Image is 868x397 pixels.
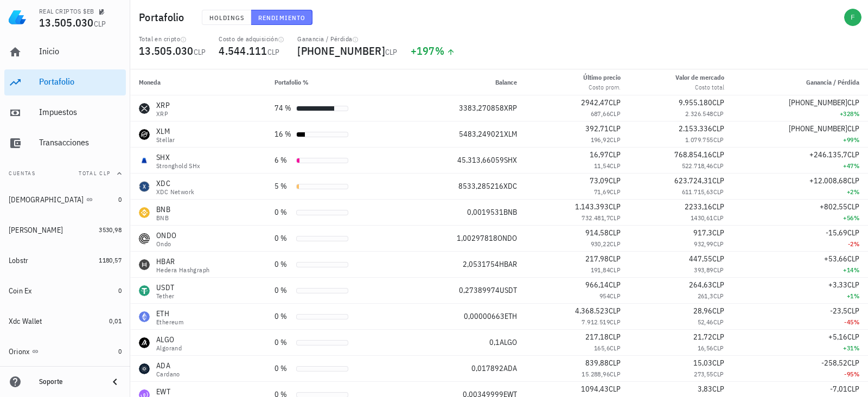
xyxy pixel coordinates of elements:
span: 447,55 [689,254,712,264]
span: 15.288,96 [582,370,610,378]
button: CuentasTotal CLP [4,161,126,187]
div: ADA-icon [139,363,150,374]
div: Costo total [675,82,724,92]
span: CLP [713,136,724,144]
span: CLP [713,188,724,196]
span: CLP [609,280,621,290]
span: 0 [118,286,122,294]
span: 1.143.393 [575,202,609,212]
div: Valor de mercado [675,73,724,82]
span: 1180,57 [99,256,122,264]
span: Portafolio % [275,78,309,86]
span: % [854,162,859,170]
div: avatar [844,9,861,26]
span: Ganancia / Pérdida [806,78,859,86]
span: ONDO [497,233,517,243]
span: ADA [503,363,517,373]
span: 966,14 [585,280,609,290]
div: ETH [156,308,183,319]
span: CLP [610,370,621,378]
div: HBAR [156,256,209,267]
span: 9.955.180 [679,98,712,107]
div: -2 [742,239,859,249]
div: XRP [156,111,170,117]
div: 0 % [275,285,292,296]
div: SHX-icon [139,155,150,166]
span: CLP [610,136,621,144]
span: % [854,214,859,222]
span: CLP [847,150,859,159]
span: CLP [713,292,724,300]
span: 196,92 [591,136,610,144]
span: BNB [503,207,517,217]
span: 914,58 [585,228,609,238]
div: 5 % [275,181,292,192]
span: USDT [500,285,517,295]
span: CLP [610,240,621,248]
span: CLP [713,344,724,352]
span: CLP [712,124,724,133]
span: CLP [610,110,621,118]
div: XLM [156,126,175,137]
div: USDT [156,282,174,293]
span: % [854,318,859,326]
span: CLP [385,47,398,57]
div: ONDO [156,230,176,241]
span: CLP [712,280,724,290]
div: +197 [411,46,456,56]
div: Último precio [583,73,621,82]
div: Inicio [39,46,122,56]
span: 611.715,63 [682,188,713,196]
span: CLP [610,214,621,222]
span: 917,3 [693,228,712,238]
span: % [854,344,859,352]
div: 0 % [275,259,292,270]
span: 4.368.523 [575,306,609,316]
span: CLP [609,202,621,212]
div: Hedera Hashgraph [156,267,209,273]
th: Ganancia / Pérdida: Sin ordenar. Pulse para ordenar de forma ascendente. [733,69,868,95]
span: 191,84 [591,266,610,274]
span: Rendimiento [258,14,305,22]
div: Lobstr [9,256,29,265]
span: 264,63 [689,280,712,290]
span: CLP [847,358,859,368]
div: ONDO-icon [139,233,150,244]
span: CLP [712,384,724,394]
span: 4.544.111 [219,43,267,58]
div: BNB [156,204,170,215]
span: CLP [610,318,621,326]
span: CLP [713,318,724,326]
div: Ondo [156,241,176,247]
a: [DEMOGRAPHIC_DATA] 0 [4,187,126,213]
span: 954 [599,292,610,300]
div: Stellar [156,137,175,143]
span: +12.008,68 [809,176,847,185]
div: ALGO [156,334,182,345]
span: +53,66 [824,254,847,264]
div: +56 [742,213,859,223]
div: Transacciones [39,137,122,148]
div: +2 [742,187,859,197]
div: -45 [742,317,859,328]
span: CLP [610,188,621,196]
span: % [854,110,859,118]
span: CLP [847,254,859,264]
div: Costo prom. [583,82,621,92]
span: ALGO [500,337,517,347]
span: CLP [712,202,724,212]
span: CLP [712,150,724,159]
div: XDC-icon [139,181,150,192]
div: XDC Network [156,189,194,195]
span: CLP [609,98,621,107]
div: +47 [742,161,859,171]
span: CLP [847,228,859,238]
span: CLP [609,306,621,316]
span: 768.854,16 [674,150,712,159]
div: BNB-icon [139,207,150,218]
span: 2942,47 [581,98,609,107]
span: % [435,43,444,58]
span: 3383,270858 [459,103,504,113]
div: Total en cripto [139,35,206,43]
span: CLP [609,358,621,368]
